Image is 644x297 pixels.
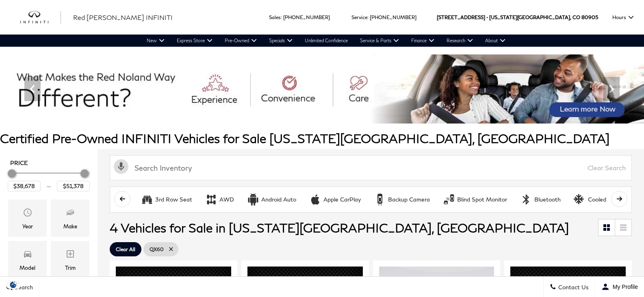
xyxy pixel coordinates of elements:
a: Finance [405,35,440,47]
span: My Profile [609,284,638,290]
input: Search Inventory [110,155,632,180]
a: infiniti [20,11,61,24]
div: TrimTrim [51,241,89,278]
a: Express Store [171,35,219,47]
a: [STREET_ADDRESS] • [US_STATE][GEOGRAPHIC_DATA], CO 80905 [437,14,598,20]
span: Service [351,14,367,20]
svg: Click to toggle on voice search [114,159,128,174]
span: Go to slide 2 [312,108,321,117]
img: INFINITI [20,11,61,24]
span: Go to slide 4 [335,108,343,117]
span: 4 Vehicles for Sale in [US_STATE][GEOGRAPHIC_DATA], [GEOGRAPHIC_DATA] [110,220,569,235]
div: Bluetooth [534,196,561,203]
div: Make [63,222,77,231]
a: Service & Parts [354,35,405,47]
button: AWDAWD [201,191,239,208]
div: Year [22,222,33,231]
div: Apple CarPlay [309,193,321,206]
div: Bluetooth [520,193,532,206]
button: BluetoothBluetooth [516,191,565,208]
button: 3rd Row Seat3rd Row Seat [137,191,197,208]
div: Backup Camera [388,196,430,203]
div: Trim [65,263,76,272]
div: ModelModel [8,241,47,278]
button: Blind Spot MonitorBlind Spot Monitor [438,191,512,208]
div: Model [20,263,35,272]
div: YearYear [8,199,47,237]
div: 3rd Row Seat [155,196,192,203]
input: Maximum [57,181,90,191]
a: New [141,35,171,47]
div: Cooled Seats [574,193,586,206]
a: Unlimited Confidence [299,35,354,47]
div: Cooled Seats [588,196,623,203]
a: [PHONE_NUMBER] [370,14,416,20]
span: Trim [65,247,75,263]
div: AWD [219,196,234,203]
h5: Price [10,159,87,167]
span: : [367,14,369,20]
a: Research [440,35,479,47]
div: 3rd Row Seat [141,193,153,206]
div: Android Auto [261,196,296,203]
a: Red [PERSON_NAME] INFINITI [73,13,173,22]
span: Search [13,284,33,290]
a: [PHONE_NUMBER] [283,14,330,20]
span: : [281,14,282,20]
button: Backup CameraBackup Camera [369,191,434,208]
div: Previous [24,77,41,101]
div: AWD [205,193,217,206]
span: Red [PERSON_NAME] INFINITI [73,13,173,21]
span: Go to slide 3 [324,108,332,117]
div: Apple CarPlay [323,196,361,203]
div: Backup Camera [374,193,386,206]
input: Minimum [8,181,41,191]
span: QX60 [150,244,164,254]
nav: Main Navigation [141,35,512,47]
button: scroll right [611,191,627,207]
span: Contact Us [556,284,589,290]
div: Blind Spot Monitor [457,196,507,203]
div: Blind Spot Monitor [443,193,455,206]
div: MakeMake [51,199,89,237]
div: Minimum Price [8,169,16,178]
a: About [479,35,512,47]
a: Specials [263,35,299,47]
button: Open user profile menu [595,277,644,297]
button: Android AutoAndroid Auto [243,191,301,208]
button: Cooled SeatsCooled Seats [569,191,628,208]
a: Pre-Owned [219,35,263,47]
div: Maximum Price [80,169,89,178]
span: Clear All [116,244,135,254]
button: scroll left [114,191,130,207]
div: Next [603,77,620,101]
span: Sales [269,14,281,20]
img: Opt-Out Icon [4,280,23,289]
span: Go to slide 1 [301,108,309,117]
span: Year [23,206,33,222]
span: Model [23,247,33,263]
div: Price [8,167,90,191]
button: Apple CarPlayApple CarPlay [305,191,365,208]
section: Click to Open Cookie Consent Modal [4,280,23,289]
span: Make [65,206,75,222]
div: Android Auto [247,193,259,206]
